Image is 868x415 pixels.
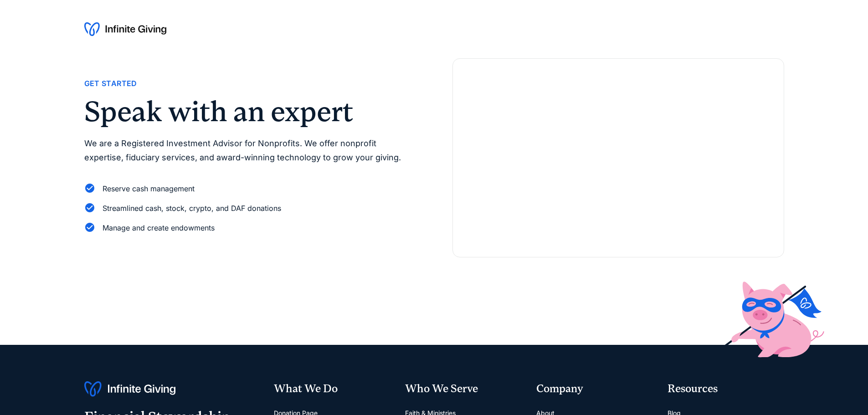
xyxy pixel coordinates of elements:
div: What We Do [274,381,390,397]
div: Manage and create endowments [103,222,215,234]
div: Who We Serve [405,381,522,397]
div: Resources [668,381,784,397]
iframe: Form 0 [467,88,769,242]
div: Reserve cash management [103,183,195,195]
h2: Speak with an expert [84,97,416,126]
div: Get Started [84,77,137,90]
div: Streamlined cash, stock, crypto, and DAF donations [103,202,281,215]
div: Company [536,381,653,397]
p: We are a Registered Investment Advisor for Nonprofits. We offer nonprofit expertise, fiduciary se... [84,137,416,164]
